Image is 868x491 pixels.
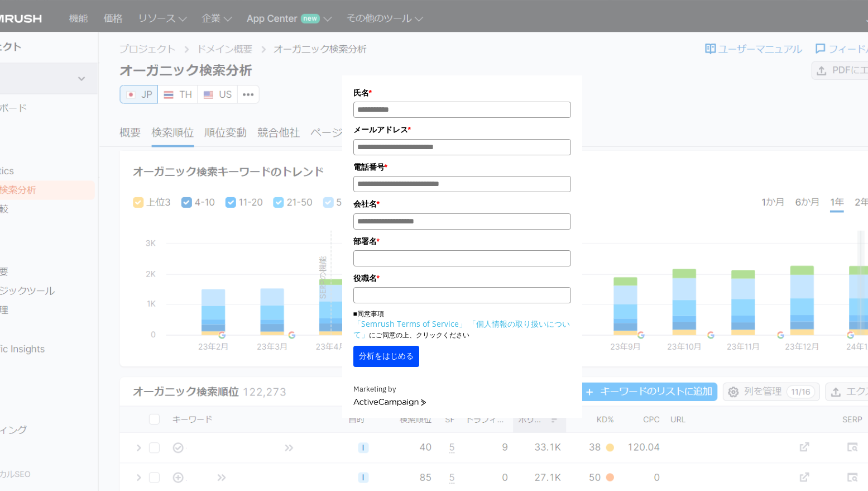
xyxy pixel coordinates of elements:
[353,272,571,284] label: 役職名
[353,198,571,210] label: 会社名
[353,161,571,173] label: 電話番号
[353,235,571,247] label: 部署名
[353,346,419,367] button: 分析をはじめる
[353,318,467,329] a: 「Semrush Terms of Service」
[353,87,571,99] label: 氏名
[353,384,571,395] div: Marketing by
[353,309,571,340] p: ■同意事項 にご同意の上、クリックください
[353,318,570,340] a: 「個人情報の取り扱いについて」
[353,123,571,136] label: メールアドレス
